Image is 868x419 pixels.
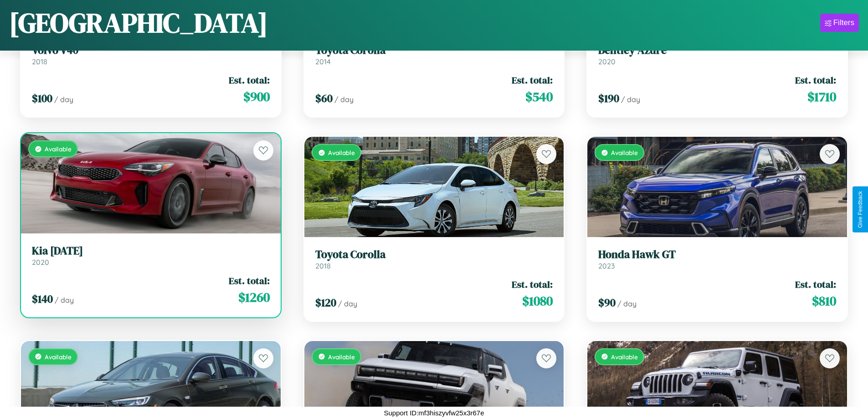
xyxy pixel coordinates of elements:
[812,292,836,310] span: $ 810
[598,91,619,106] span: $ 190
[807,88,836,106] span: $ 1710
[315,295,336,310] span: $ 120
[598,248,836,261] h3: Honda Hawk GT
[522,292,553,310] span: $ 1080
[525,88,553,106] span: $ 540
[32,258,49,267] span: 2020
[32,244,270,267] a: Kia [DATE]2020
[611,149,638,156] span: Available
[617,299,637,308] span: / day
[45,353,72,361] span: Available
[229,73,270,87] span: Est. total:
[598,248,836,270] a: Honda Hawk GT2023
[32,291,53,306] span: $ 140
[315,248,553,270] a: Toyota Corolla2018
[238,288,270,306] span: $ 1260
[315,248,553,261] h3: Toyota Corolla
[512,73,553,87] span: Est. total:
[795,73,836,87] span: Est. total:
[32,91,52,106] span: $ 100
[338,299,357,308] span: / day
[621,95,640,104] span: / day
[795,278,836,291] span: Est. total:
[229,274,270,287] span: Est. total:
[54,95,73,104] span: / day
[833,18,854,27] div: Filters
[315,261,331,270] span: 2018
[315,44,553,66] a: Toyota Corolla2014
[32,244,270,258] h3: Kia [DATE]
[598,44,836,66] a: Bentley Azure2020
[857,191,863,228] div: Give Feedback
[9,4,268,41] h1: [GEOGRAPHIC_DATA]
[611,353,638,361] span: Available
[315,57,331,66] span: 2014
[315,91,333,106] span: $ 60
[328,353,355,361] span: Available
[32,44,270,66] a: Volvo V402018
[32,57,47,66] span: 2018
[55,295,74,305] span: / day
[328,149,355,156] span: Available
[598,295,616,310] span: $ 90
[820,14,859,32] button: Filters
[45,145,72,153] span: Available
[598,261,615,270] span: 2023
[384,407,484,419] p: Support ID: mf3hiszyvfw25x3r67e
[334,95,354,104] span: / day
[243,88,270,106] span: $ 900
[512,278,553,291] span: Est. total:
[598,57,616,66] span: 2020
[315,44,553,57] h3: Toyota Corolla
[598,44,836,57] h3: Bentley Azure
[32,44,270,57] h3: Volvo V40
